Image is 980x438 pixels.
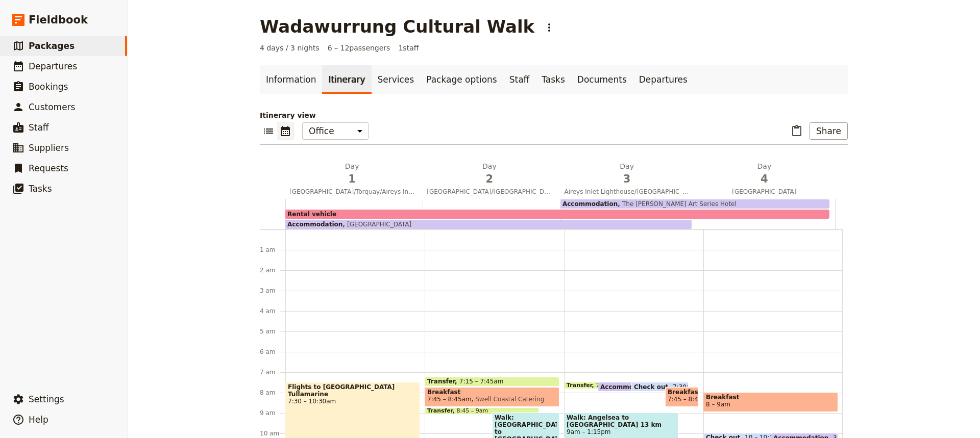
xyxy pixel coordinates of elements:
span: Fieldbook [29,12,88,28]
div: 2 am [260,266,285,274]
div: Transfer7:15 – 7:45am [425,377,559,387]
p: Itinerary view [260,110,848,120]
div: Breakfast7:45 – 8:45am [665,387,699,407]
button: Day3Aireys Inlet Lighthouse/[GEOGRAPHIC_DATA] [560,161,698,199]
div: Accommodation[GEOGRAPHIC_DATA] [285,220,692,229]
span: Customers [29,102,75,112]
div: 1 am [260,246,285,254]
h1: Wadawurrung Cultural Walk [260,16,534,37]
button: Calendar view [277,122,294,140]
span: Transfer [427,408,457,414]
button: Paste itinerary item [788,122,805,140]
span: Breakfast [427,389,557,396]
a: Itinerary [322,65,371,94]
span: Accommodation [562,200,618,208]
span: 2 [427,171,552,187]
a: Departures [633,65,694,94]
span: Walk: Angelsea to [GEOGRAPHIC_DATA] 13 km [567,414,676,428]
div: 5 am [260,327,285,336]
span: 8 – 9am [706,401,730,408]
h2: Day [289,161,414,187]
span: [GEOGRAPHIC_DATA]/[GEOGRAPHIC_DATA]/[GEOGRAPHIC_DATA] [423,188,556,196]
a: Services [372,65,421,94]
span: Accommodation [287,221,342,228]
button: List view [260,122,277,140]
h2: Day [702,161,827,187]
span: Packages [29,41,75,51]
span: 9am – 1:15pm [567,428,676,435]
div: 7 am [260,368,285,376]
span: Breakfast [706,394,836,401]
span: Swell Coastal Catering [472,396,545,403]
button: Share [810,122,848,140]
a: Tasks [535,65,571,94]
div: Transfer8:45 – 9am [425,407,539,415]
span: 8:45 – 9am [457,408,488,414]
span: Tasks [29,184,52,194]
span: 7:30 – 7:45am [596,382,636,389]
span: 7:30 – 10:30am [288,398,418,405]
span: Departures [29,61,77,71]
span: Help [29,415,48,425]
div: 6 am [260,348,285,356]
button: Day2[GEOGRAPHIC_DATA]/[GEOGRAPHIC_DATA]/[GEOGRAPHIC_DATA] [423,161,560,199]
span: 4 days / 3 nights [260,43,320,53]
a: Documents [571,65,633,94]
span: [GEOGRAPHIC_DATA]/Torquay/Aireys Inlet [285,188,419,196]
a: Information [260,65,322,94]
span: Flights to [GEOGRAPHIC_DATA] Tullamarine [288,383,418,398]
div: Accommodation [598,382,655,392]
div: Rental vehicle [285,210,829,219]
span: 4 [702,171,827,187]
span: Breakfast [668,389,696,396]
span: 3 [565,171,690,187]
span: 6 – 12 passengers [328,43,390,53]
span: Transfer [427,378,459,385]
span: Requests [29,163,68,173]
div: Accommodation[GEOGRAPHIC_DATA]Rental vehicleAccommodationThe [PERSON_NAME] Art Series Hotel [285,199,836,229]
a: Package options [420,65,503,94]
div: AccommodationThe [PERSON_NAME] Art Series Hotel [560,199,829,209]
span: Check out [634,383,673,390]
span: Bookings [29,82,68,92]
div: 8 am [260,389,285,397]
span: 7:30am [673,383,696,390]
span: Accommodation [600,383,660,390]
span: [GEOGRAPHIC_DATA] [342,221,411,228]
span: 1 staff [398,43,419,53]
div: Check out7:30am [631,382,689,392]
span: 7:45 – 8:45am [668,396,712,403]
button: Day4[GEOGRAPHIC_DATA] [698,161,835,199]
span: The [PERSON_NAME] Art Series Hotel [618,200,737,208]
div: 4 am [260,307,285,315]
span: [GEOGRAPHIC_DATA] [698,188,831,196]
span: Rental vehicle [287,211,336,218]
span: 1 [289,171,414,187]
a: Staff [503,65,536,94]
h2: Day [427,161,552,187]
div: 10 am [260,429,285,437]
span: Suppliers [29,143,69,153]
span: 7:15 – 7:45am [459,378,504,385]
span: Staff [29,122,49,133]
div: 3 am [260,287,285,295]
div: Breakfast7:45 – 8:45amSwell Coastal Catering [425,387,559,407]
span: Transfer [567,382,596,389]
h2: Day [565,161,690,187]
button: Day1[GEOGRAPHIC_DATA]/Torquay/Aireys Inlet [285,161,423,199]
div: Breakfast8 – 9am [703,392,838,412]
button: Actions [541,19,558,36]
div: Transfer7:30 – 7:45am [564,382,621,389]
span: 7:45 – 8:45am [427,396,472,403]
span: Settings [29,394,64,404]
div: 9 am [260,409,285,417]
span: Aireys Inlet Lighthouse/[GEOGRAPHIC_DATA] [560,188,694,196]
